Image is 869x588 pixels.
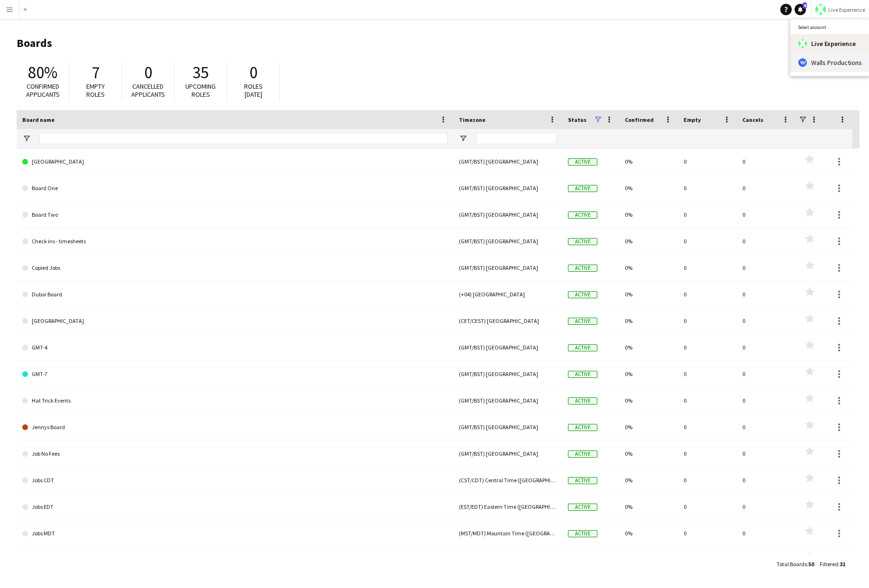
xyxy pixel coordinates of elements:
a: [GEOGRAPHIC_DATA] [22,308,448,334]
a: Dubai Board [22,281,448,308]
div: (GMT/BST) [GEOGRAPHIC_DATA] [453,414,562,440]
span: Board name [22,116,55,123]
img: Logo [815,4,826,15]
span: Active [568,185,597,192]
span: 31 [840,560,845,568]
div: 0 [678,414,737,440]
span: Upcoming roles [185,82,216,99]
span: Active [568,504,597,511]
div: 0 [678,148,737,175]
div: 0% [619,387,678,413]
div: 0% [619,547,678,573]
span: Filtered [820,560,838,568]
span: 50 [808,560,814,568]
div: 0 [678,281,737,307]
div: 0 [737,547,796,573]
div: (GMT/BST) [GEOGRAPHIC_DATA] [453,255,562,281]
span: Timezone [459,116,485,123]
div: (PST/PDT) Pacific Time ([GEOGRAPHIC_DATA] & [GEOGRAPHIC_DATA]) [453,547,562,573]
span: Total Boards [777,560,807,568]
div: 0 [737,361,796,387]
div: (GMT/BST) [GEOGRAPHIC_DATA] [453,334,562,360]
input: Timezone Filter Input [476,133,557,144]
div: 0 [737,308,796,334]
span: Confirmed [625,116,654,123]
a: 4 [795,4,806,15]
div: 0 [678,334,737,360]
div: 0% [619,467,678,493]
div: 0% [619,255,678,281]
div: 0 [678,202,737,228]
div: (GMT/BST) [GEOGRAPHIC_DATA] [453,441,562,467]
a: Board Two [22,202,448,228]
span: Active [568,371,597,378]
a: Jobs CDT [22,467,448,494]
span: Active [568,318,597,325]
a: Jobs EDT [22,494,448,520]
a: Jennys Board [22,414,448,441]
div: (CST/CDT) Central Time ([GEOGRAPHIC_DATA] & [GEOGRAPHIC_DATA]) [453,467,562,493]
a: Jobs MDT [22,520,448,547]
span: Cancels [742,116,763,123]
span: Active [568,238,597,245]
a: Copied Jobs [22,255,448,281]
span: Active [568,477,597,484]
div: 0 [737,467,796,493]
span: Active [568,291,597,298]
div: 0% [619,414,678,440]
span: 0 [249,62,257,83]
button: Open Filter Menu [459,134,467,143]
div: 0 [678,175,737,201]
div: 0% [619,520,678,546]
div: 0% [619,202,678,228]
span: 35 [192,62,209,83]
div: 0% [619,175,678,201]
a: Check ins - timesheets [22,228,448,255]
div: : [820,555,845,573]
div: 0% [619,228,678,254]
div: (GMT/BST) [GEOGRAPHIC_DATA] [453,361,562,387]
input: Board name Filter Input [39,133,448,144]
div: 0% [619,361,678,387]
div: 0% [619,441,678,467]
div: 0 [737,148,796,175]
img: Logo [798,39,807,48]
span: Active [568,158,597,165]
span: Live Experience [828,6,865,13]
div: : [777,555,814,573]
div: 0 [678,494,737,520]
div: 0 [737,387,796,413]
span: Empty [684,116,701,123]
div: (MST/MDT) Mountain Time ([GEOGRAPHIC_DATA] & [GEOGRAPHIC_DATA]) [453,520,562,546]
div: (+04) [GEOGRAPHIC_DATA] [453,281,562,307]
div: (GMT/BST) [GEOGRAPHIC_DATA] [453,387,562,413]
div: 0 [737,202,796,228]
div: 0 [678,308,737,334]
span: Active [568,450,597,458]
span: Active [568,265,597,272]
div: 0 [678,361,737,387]
div: 0% [619,308,678,334]
span: Active [568,530,597,537]
a: Board One [22,175,448,202]
div: 0 [737,414,796,440]
span: Active [568,397,597,404]
span: Empty roles [86,82,105,99]
div: (CET/CEST) [GEOGRAPHIC_DATA] [453,308,562,334]
span: Roles [DATE] [244,82,263,99]
div: 0 [678,520,737,546]
div: 0 [737,175,796,201]
a: Job No Fees [22,441,448,467]
a: Jobs PDT [22,547,448,573]
span: Active [568,211,597,219]
div: 0 [678,228,737,254]
div: (GMT/BST) [GEOGRAPHIC_DATA] [453,148,562,175]
div: (GMT/BST) [GEOGRAPHIC_DATA] [453,228,562,254]
span: 7 [91,62,100,83]
div: 0% [619,334,678,360]
div: 0 [678,387,737,413]
div: 0 [737,494,796,520]
span: Active [568,424,597,431]
div: (GMT/BST) [GEOGRAPHIC_DATA] [453,202,562,228]
span: Cancelled applicants [131,82,165,99]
